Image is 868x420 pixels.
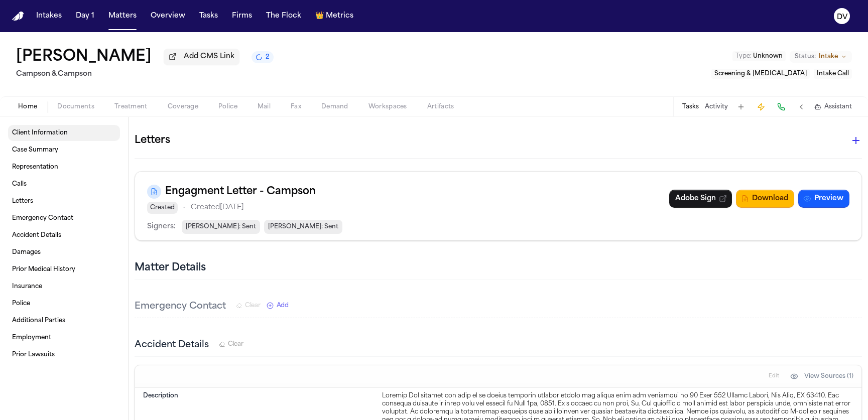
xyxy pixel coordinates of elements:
[236,302,261,310] button: Clear Emergency Contact
[669,190,732,208] a: Adobe Sign
[191,202,244,214] p: Created [DATE]
[16,48,152,66] button: Edit matter name
[104,7,141,25] button: Matters
[165,184,316,200] h3: Engagment Letter - Campson
[368,103,407,111] span: Workspaces
[16,48,152,66] h1: [PERSON_NAME]
[135,338,209,352] h3: Accident Details
[135,300,226,314] h3: Emergency Contact
[814,103,852,111] button: Assistant
[817,71,849,77] span: Intake Call
[8,296,120,312] a: Police
[714,71,807,77] span: Screening & [MEDICAL_DATA]
[147,202,178,214] span: Created
[819,53,838,61] span: Intake
[228,340,243,348] span: Clear
[8,210,120,226] a: Emergency Contact
[8,125,120,141] a: Client Information
[168,103,198,111] span: Coverage
[12,12,24,21] img: Finch Logo
[427,103,454,111] span: Artifacts
[32,7,66,25] button: Intakes
[8,176,120,192] a: Calls
[164,49,239,65] button: Add CMS Link
[135,132,170,149] h1: Letters
[732,51,786,61] button: Edit Type: Unknown
[264,220,342,234] span: [PERSON_NAME] : Sent
[12,12,24,21] a: Home
[183,202,186,214] span: •
[277,302,289,310] span: Add
[57,103,94,111] span: Documents
[8,261,120,277] a: Prior Medical History
[736,190,794,208] button: Download
[734,100,748,114] button: Add Task
[8,244,120,260] a: Damages
[16,68,274,80] h2: Campson & Campson
[8,347,120,363] a: Prior Lawsuits
[8,278,120,295] a: Insurance
[72,7,98,25] button: Day 1
[735,53,752,59] span: Type :
[291,103,301,111] span: Fax
[798,190,849,208] button: Preview
[785,368,858,384] button: View Sources (1)
[252,51,274,63] button: 2 active tasks
[182,220,260,234] span: [PERSON_NAME] : Sent
[258,103,271,111] span: Mail
[8,227,120,243] a: Accident Details
[8,193,120,209] a: Letters
[184,52,234,62] span: Add CMS Link
[267,302,289,310] button: Add New
[195,7,222,25] button: Tasks
[114,103,148,111] span: Treatment
[790,51,852,63] button: Change status from Intake
[147,221,176,233] p: Signers:
[814,69,852,79] button: Edit service: Intake Call
[824,103,852,111] span: Assistant
[682,103,699,111] button: Tasks
[795,53,816,61] span: Status:
[705,103,728,111] button: Activity
[711,69,810,79] button: Edit service: Screening & Retainer
[8,142,120,158] a: Case Summary
[766,368,782,384] button: Edit
[753,53,783,59] span: Unknown
[18,103,37,111] span: Home
[218,103,237,111] span: Police
[266,53,270,61] span: 2
[8,159,120,175] a: Representation
[219,340,243,348] button: Clear Accident Details
[8,313,120,329] a: Additional Parties
[8,330,120,346] a: Employment
[228,7,256,25] button: Firms
[774,100,788,114] button: Make a Call
[245,302,261,310] span: Clear
[262,7,305,25] button: The Flock
[311,7,357,25] button: crownMetrics
[135,261,206,275] h2: Matter Details
[769,373,779,380] span: Edit
[147,7,189,25] button: Overview
[321,103,348,111] span: Demand
[754,100,768,114] button: Create Immediate Task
